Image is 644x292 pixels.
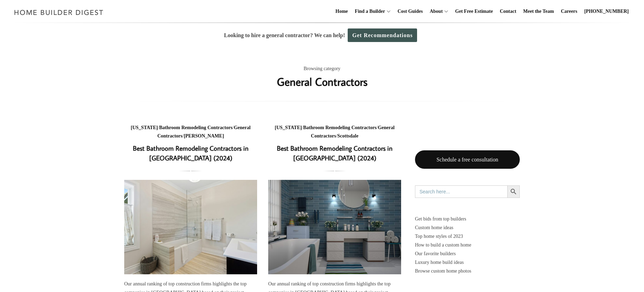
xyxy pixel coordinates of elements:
span: Browsing category [304,65,340,73]
div: / / / [124,124,257,141]
a: [US_STATE] [131,125,158,130]
a: Luxury home build ideas [415,258,520,267]
img: Home Builder Digest [11,6,107,19]
a: [PHONE_NUMBER] [582,0,632,23]
a: Careers [558,0,580,23]
svg: Search [510,188,517,195]
a: Contact [497,0,519,23]
a: Cost Guides [395,0,426,23]
p: Get bids from top builders [415,215,520,223]
a: How to build a custom home [415,241,520,249]
a: Home [333,0,351,23]
a: Best Bathroom Remodeling Contractors in [GEOGRAPHIC_DATA] (2024) [268,180,401,274]
a: Best Bathroom Remodeling Contractors in [GEOGRAPHIC_DATA] (2024) [277,144,392,162]
a: Top home styles of 2023 [415,232,520,241]
a: Browse custom home photos [415,267,520,275]
a: Our favorite builders [415,249,520,258]
a: About [427,0,442,23]
a: Get Recommendations [348,28,417,42]
h1: General Contractors [277,73,367,90]
div: / / / [268,124,401,141]
a: Schedule a free consultation [415,150,520,169]
a: [PERSON_NAME] [184,133,224,139]
a: Scottsdale [337,133,358,139]
a: Find a Builder [352,0,385,23]
a: Meet the Team [520,0,557,23]
a: Bathroom Remodeling Contractors [159,125,232,130]
a: Bathroom Remodeling Contractors [303,125,376,130]
input: Search here... [415,185,507,198]
a: Custom home ideas [415,223,520,232]
a: Get Free Estimate [452,0,496,23]
a: Best Bathroom Remodeling Contractors in [GEOGRAPHIC_DATA] (2024) [124,180,257,274]
a: [US_STATE] [275,125,302,130]
a: Best Bathroom Remodeling Contractors in [GEOGRAPHIC_DATA] (2024) [133,144,248,162]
